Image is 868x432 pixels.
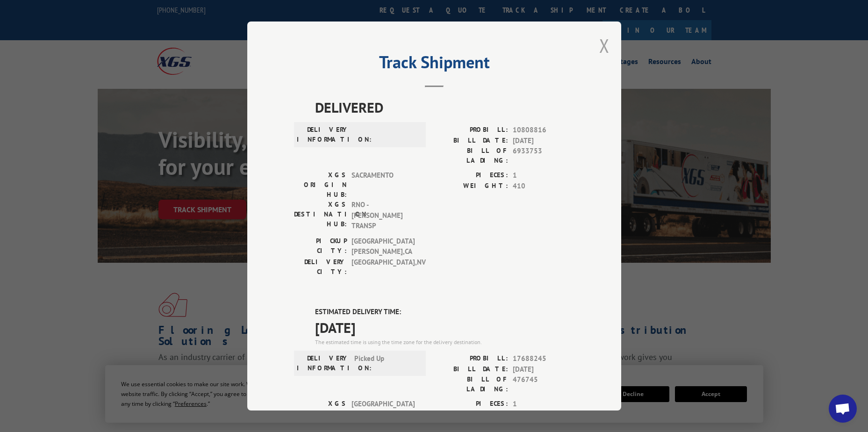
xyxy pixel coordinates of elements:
label: XGS ORIGIN HUB: [294,399,347,428]
span: 1 [513,399,574,410]
span: SACRAMENTO [352,170,415,200]
label: WEIGHT: [434,181,508,192]
span: [DATE] [513,364,574,375]
label: DELIVERY INFORMATION: [297,353,350,373]
span: DELIVERED [315,97,574,118]
span: [GEOGRAPHIC_DATA][PERSON_NAME] , CA [352,236,415,257]
label: PIECES: [434,399,508,410]
span: 410 [513,181,574,192]
label: PIECES: [434,170,508,181]
span: 6933753 [513,146,574,166]
label: BILL DATE: [434,136,508,146]
span: [DATE] [513,136,574,146]
label: DELIVERY INFORMATION: [297,125,350,144]
div: Open chat [829,395,857,423]
span: 10808816 [513,125,574,136]
label: BILL OF LADING: [434,374,508,394]
h2: Track Shipment [294,56,574,73]
label: BILL DATE: [434,364,508,375]
span: RNO - [PERSON_NAME] TRANSP [352,200,415,231]
span: 17688245 [513,353,574,364]
label: XGS DESTINATION HUB: [294,200,347,231]
span: Picked Up [354,353,417,373]
label: ESTIMATED DELIVERY TIME: [315,307,574,317]
label: XGS ORIGIN HUB: [294,170,347,200]
label: PROBILL: [434,125,508,136]
label: WEIGHT: [434,410,508,420]
span: 182 [513,410,574,420]
label: DELIVERY CITY: [294,257,347,277]
div: The estimated time is using the time zone for the delivery destination. [315,338,574,346]
label: PICKUP CITY: [294,236,347,257]
span: [GEOGRAPHIC_DATA] [352,399,415,428]
button: Close modal [599,33,610,58]
span: 1 [513,170,574,181]
label: PROBILL: [434,353,508,364]
label: BILL OF LADING: [434,146,508,166]
span: [GEOGRAPHIC_DATA] , NV [352,257,415,277]
span: [DATE] [315,317,574,338]
span: 476745 [513,374,574,394]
